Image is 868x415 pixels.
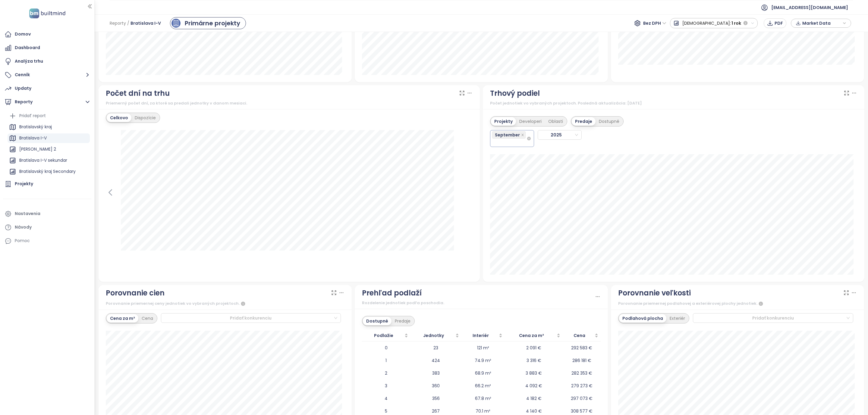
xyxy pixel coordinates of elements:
div: Trhový podiel [490,88,540,99]
td: 3 316 € [505,354,563,367]
div: Predaje [572,117,596,126]
div: [PERSON_NAME] 2 [8,145,90,154]
button: Cenník [3,69,91,81]
a: Analýza trhu [3,55,91,67]
div: Bratislava I-V [8,133,90,143]
div: Bratislavský kraj [8,122,90,132]
div: Cena za m² [107,314,138,323]
span: close-circle [527,137,531,140]
td: 66.2 m² [461,379,505,392]
td: 356 [410,392,461,405]
div: Návody [15,223,32,231]
td: 67.8 m² [461,392,505,405]
td: 4 [362,392,410,405]
div: Počet dní na trhu [106,88,170,99]
div: Pridať report [19,112,46,120]
div: Dispozície [131,114,159,122]
div: Updaty [15,85,31,92]
div: Projekty [15,180,33,188]
span: [DEMOGRAPHIC_DATA]: [682,18,731,29]
th: Cena [563,330,601,342]
span: / [127,18,129,29]
div: Počet jednotiek vo vybraných projektoch. Posledná aktualizácia: [DATE] [490,100,857,106]
div: Cena [138,314,156,323]
div: button [794,19,848,28]
td: 297 073 € [563,392,601,405]
div: Pridať report [8,111,90,121]
td: 68.9 m² [461,367,505,379]
div: Porovnanie priemernej podlahovej a exteriérovej plochy jednotiek. [618,300,857,307]
td: 292 583 € [563,342,601,354]
span: PDF [775,20,783,27]
div: Dostupné [596,117,623,126]
a: Dashboard [3,42,91,54]
div: Exteriér [666,314,688,323]
div: Rozdelenie jednotiek podľa poschodia. [362,300,595,306]
span: Podlažie [364,332,403,339]
div: Pomoc [15,237,30,245]
td: 2 [362,367,410,379]
div: Priemerný počet dní, za ktoré sa predali jednotky v danom mesiaci. [106,100,473,106]
td: 0 [362,342,410,354]
td: 3 [362,379,410,392]
span: Market Data [802,19,841,28]
div: [PERSON_NAME] 2 [19,145,56,153]
th: Cena za m² [505,330,563,342]
td: 383 [410,367,461,379]
div: Pomoc [3,235,91,247]
td: 121 m² [461,342,505,354]
td: 286 181 € [563,354,601,367]
span: 2025 [540,130,578,139]
span: Cena [565,332,593,339]
div: Primárne projekty [185,19,240,28]
div: Bratislava I-V sekundar [8,156,90,165]
span: [EMAIL_ADDRESS][DOMAIN_NAME] [771,0,848,15]
td: 4 182 € [505,392,563,405]
span: Bratislava I-V [131,18,161,29]
span: Cena za m² [507,332,556,339]
div: Bratislava I-V sekundar [19,157,67,164]
td: 1 [362,354,410,367]
th: Podlažie [362,330,410,342]
div: Porovnanie cien [106,287,165,299]
button: PDF [764,18,786,28]
a: Projekty [3,178,91,190]
div: Nastavenia [15,210,40,217]
span: September [492,131,526,139]
td: 3 883 € [505,367,563,379]
div: Porovnanie priemernej ceny jednotiek vo vybraných projektoch. [106,300,344,307]
th: Jednotky [410,330,461,342]
a: Nastavenia [3,208,91,220]
div: Bratislavský kraj [19,123,52,131]
div: Prehľad podlaží [362,287,422,299]
a: Updaty [3,83,91,95]
div: Porovnanie veľkosti [618,287,691,299]
img: logo [27,7,67,20]
td: 424 [410,354,461,367]
span: Reporty [110,18,126,29]
span: 1 rok [731,18,741,29]
td: 279 273 € [563,379,601,392]
div: Oblasti [545,117,566,126]
div: Bratislavský kraj Secondary [19,168,76,175]
td: 23 [410,342,461,354]
button: [DEMOGRAPHIC_DATA]:1 rok [670,18,758,28]
div: Analýza trhu [15,58,43,65]
div: Bratislavský kraj Secondary [8,167,90,176]
div: Developeri [516,117,545,126]
div: Predaje [392,317,414,325]
span: Interiér [464,332,498,339]
span: Jednotky [413,332,454,339]
td: 360 [410,379,461,392]
td: 4 092 € [505,379,563,392]
td: 2 091 € [505,342,563,354]
th: Interiér [461,330,505,342]
div: Dostupné [363,317,392,325]
button: Reporty [3,96,91,108]
a: Návody [3,221,91,233]
div: Bratislava I-V [19,134,47,142]
div: Projekty [491,117,516,126]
